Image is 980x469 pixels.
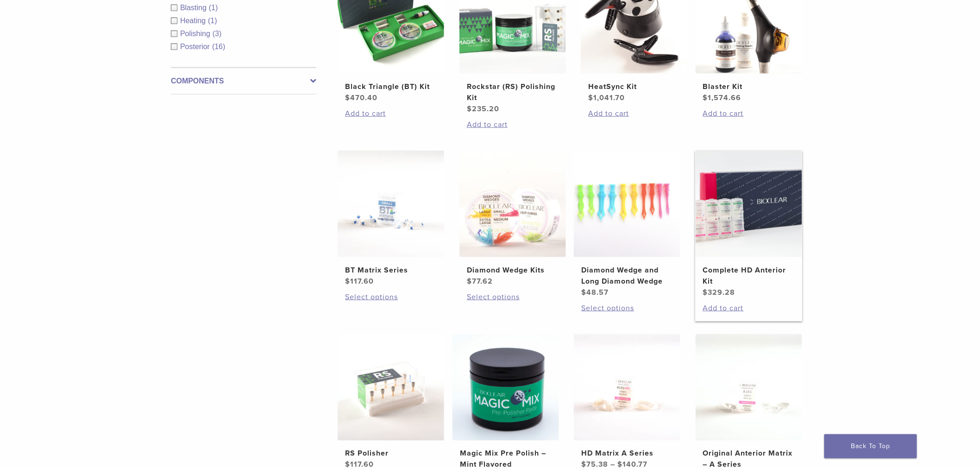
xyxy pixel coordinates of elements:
[208,17,217,25] span: (1)
[588,93,625,102] bdi: 1,041.70
[345,108,437,119] a: Add to cart: “Black Triangle (BT) Kit”
[581,303,673,314] a: Select options for “Diamond Wedge and Long Diamond Wedge”
[212,43,225,51] span: (16)
[467,265,559,276] h2: Diamond Wedge Kits
[467,104,499,114] bdi: 235.20
[703,93,708,102] span: $
[581,288,609,297] bdi: 48.57
[581,448,673,459] h2: HD Matrix A Series
[703,303,795,314] a: Add to cart: “Complete HD Anterior Kit”
[345,448,437,459] h2: RS Polisher
[588,108,680,119] a: Add to cart: “HeatSync Kit”
[345,93,377,102] bdi: 470.40
[180,4,209,12] span: Blasting
[574,334,680,441] img: HD Matrix A Series
[180,17,208,25] span: Heating
[345,277,374,286] bdi: 117.60
[345,93,350,102] span: $
[209,4,218,12] span: (1)
[581,288,586,297] span: $
[180,43,212,51] span: Posterior
[703,288,735,297] bdi: 329.28
[467,81,559,103] h2: Rockstar (RS) Polishing Kit
[703,288,708,297] span: $
[345,277,350,286] span: $
[696,334,802,441] img: Original Anterior Matrix - A Series
[180,30,213,38] span: Polishing
[345,81,437,92] h2: Black Triangle (BT) Kit
[467,277,472,286] span: $
[588,93,593,102] span: $
[345,292,437,303] a: Select options for “BT Matrix Series”
[345,265,437,276] h2: BT Matrix Series
[573,151,681,298] a: Diamond Wedge and Long Diamond WedgeDiamond Wedge and Long Diamond Wedge $48.57
[703,93,741,102] bdi: 1,574.66
[459,151,566,257] img: Diamond Wedge Kits
[581,265,673,287] h2: Diamond Wedge and Long Diamond Wedge
[588,81,680,92] h2: HeatSync Kit
[703,108,795,119] a: Add to cart: “Blaster Kit”
[459,151,567,287] a: Diamond Wedge KitsDiamond Wedge Kits $77.62
[703,81,795,92] h2: Blaster Kit
[467,292,559,303] a: Select options for “Diamond Wedge Kits”
[467,104,472,114] span: $
[703,265,795,287] h2: Complete HD Anterior Kit
[338,151,444,257] img: BT Matrix Series
[824,434,917,458] a: Back To Top
[213,30,222,38] span: (3)
[696,151,802,257] img: Complete HD Anterior Kit
[467,119,559,130] a: Add to cart: “Rockstar (RS) Polishing Kit”
[452,334,559,441] img: Magic Mix Pre Polish - Mint Flavored
[695,151,803,298] a: Complete HD Anterior KitComplete HD Anterior Kit $329.28
[574,151,680,257] img: Diamond Wedge and Long Diamond Wedge
[171,76,316,87] label: Components
[338,334,444,441] img: RS Polisher
[467,277,493,286] bdi: 77.62
[337,151,445,287] a: BT Matrix SeriesBT Matrix Series $117.60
